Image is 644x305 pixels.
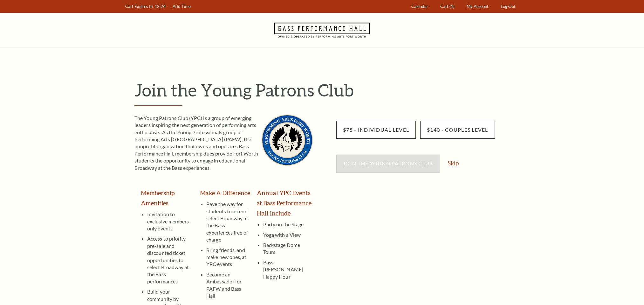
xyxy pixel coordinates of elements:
[134,80,519,100] h1: Join the Young Patrons Club
[263,238,313,256] li: Backstage Dome Tours
[257,188,313,218] h3: Annual YPC Events at Bass Performance Hall Include
[336,155,440,172] button: Join the Young Patrons Club
[147,232,194,285] li: Access to priority pre-sale and discounted ticket opportunities to select Broadway at the Bass pe...
[411,4,428,9] span: Calendar
[206,243,250,268] li: Bring friends, and make new ones, at YPC events
[449,4,455,9] span: (1)
[467,4,489,9] span: My Account
[206,268,250,300] li: Become an Ambassador for PAFW and Bass Hall
[263,221,313,228] li: Party on the Stage
[206,201,250,243] li: Pave the way for students to attend select Broadway at the Bass experiences free of charge
[170,0,194,13] a: Add Time
[134,115,313,171] p: The Young Patrons Club (YPC) is a group of emerging leaders inspiring the next generation of perf...
[141,188,194,208] h3: Membership Amenities
[125,4,154,9] span: Cart Expires In:
[420,121,495,139] input: $140 - Couples Level
[464,0,492,13] a: My Account
[343,160,433,166] span: Join the Young Patrons Club
[147,211,194,232] li: Invitation to exclusive members-only events
[448,160,459,166] a: Skip
[498,0,519,13] a: Log Out
[263,228,313,238] li: Yoga with a View
[200,188,250,198] h3: Make A Difference
[336,121,416,139] input: $75 - Individual Level
[408,0,431,13] a: Calendar
[440,4,449,9] span: Cart
[437,0,458,13] a: Cart (1)
[154,4,166,9] span: 12:24
[263,256,313,280] li: Bass [PERSON_NAME] Happy Hour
